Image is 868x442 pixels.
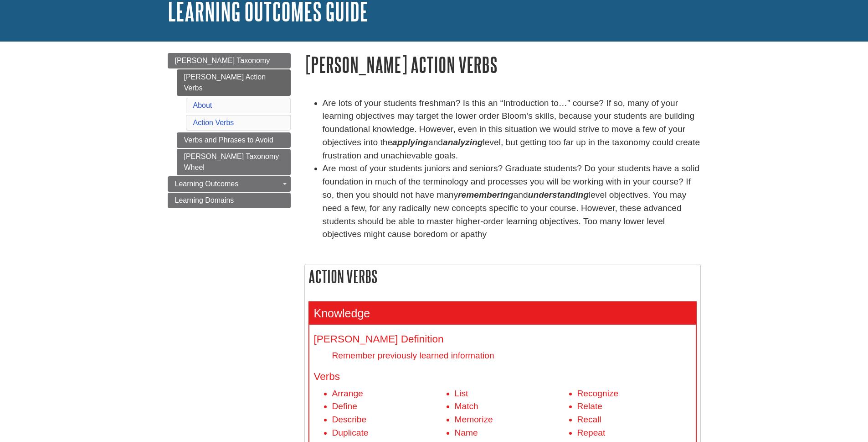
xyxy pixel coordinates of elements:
a: Learning Outcomes [168,176,291,192]
li: Relate [577,400,691,413]
h1: [PERSON_NAME] Action Verbs [304,53,701,76]
a: Learning Domains [168,193,291,208]
li: Repeat [577,426,691,440]
a: [PERSON_NAME] Action Verbs [177,69,291,96]
h4: Verbs [314,371,691,383]
a: About [193,101,212,109]
li: Name [455,426,569,440]
a: [PERSON_NAME] Taxonomy Wheel [177,149,291,175]
h3: Knowledge [309,302,696,325]
li: Recognize [577,387,691,400]
strong: analyzing [443,137,483,147]
li: Recall [577,413,691,426]
li: Define [332,400,446,413]
a: Verbs and Phrases to Avoid [177,132,291,148]
a: [PERSON_NAME] Taxonomy [168,53,291,68]
span: Learning Domains [175,196,234,204]
li: Memorize [455,413,569,426]
li: Match [455,400,569,413]
li: Describe [332,413,446,426]
em: understanding [528,190,589,200]
li: Duplicate [332,426,446,440]
li: List [455,387,569,400]
li: Are lots of your students freshman? Is this an “Introduction to…” course? If so, many of your lea... [323,97,701,163]
dd: Remember previously learned information [332,349,691,362]
li: Arrange [332,387,446,400]
li: Are most of your students juniors and seniors? Graduate students? Do your students have a solid f... [323,162,701,241]
h2: Action Verbs [305,264,700,289]
a: Action Verbs [193,119,234,126]
em: remembering [458,190,514,200]
strong: applying [392,137,428,147]
h4: [PERSON_NAME] Definition [314,334,691,345]
div: Guide Page Menu [168,53,291,208]
span: Learning Outcomes [175,180,239,188]
span: [PERSON_NAME] Taxonomy [175,57,270,64]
